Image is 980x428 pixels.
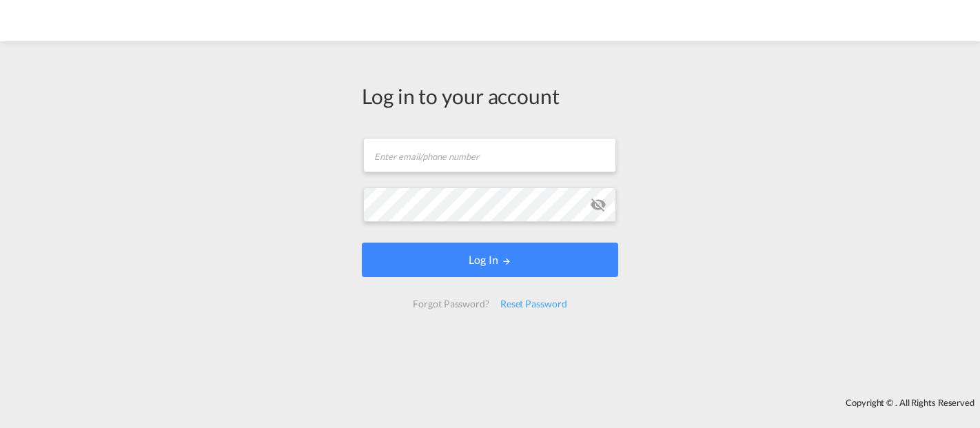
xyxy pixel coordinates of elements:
[363,138,616,172] input: Enter email/phone number
[362,243,618,277] button: LOGIN
[590,196,606,213] md-icon: icon-eye-off
[362,81,618,110] div: Log in to your account
[407,292,494,316] div: Forgot Password?
[495,292,573,316] div: Reset Password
